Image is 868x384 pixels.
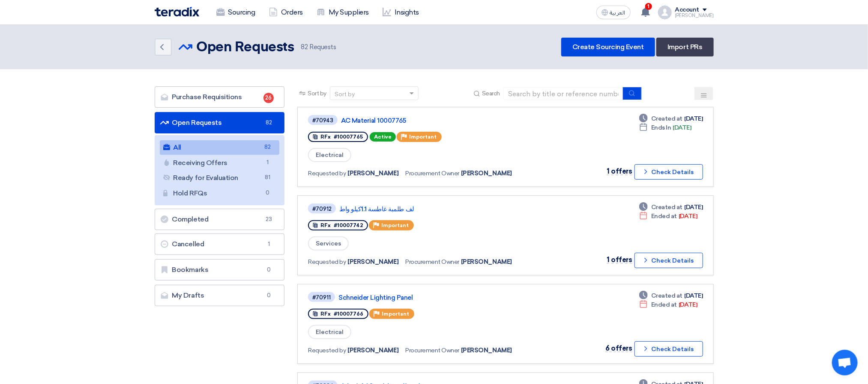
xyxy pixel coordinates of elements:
[310,3,376,22] a: My Suppliers
[160,171,280,185] a: Ready for Evaluation
[409,134,437,140] span: Important
[461,169,512,178] span: [PERSON_NAME]
[605,344,632,352] span: 6 offers
[334,134,363,140] span: #10007765
[155,259,285,281] a: Bookmarks0
[651,291,682,300] span: Created at
[197,39,294,56] h2: Open Requests
[338,294,553,301] a: Schneider Lighting Panel
[263,118,274,127] span: 82
[561,38,655,56] a: Create Sourcing Event
[635,253,703,268] button: Check Details
[320,311,331,317] span: RFx
[639,300,697,309] div: [DATE]
[656,38,713,56] a: Import PRs
[301,43,308,51] span: 82
[155,112,285,133] a: Open Requests82
[639,114,703,123] div: [DATE]
[320,134,331,140] span: RFx
[312,118,333,123] div: #70943
[155,209,285,230] a: Completed23
[160,186,280,201] a: Hold RFQs
[263,266,274,274] span: 0
[301,42,336,52] span: Requests
[610,10,626,16] span: العربية
[482,89,500,98] span: Search
[461,257,512,266] span: [PERSON_NAME]
[639,203,703,212] div: [DATE]
[382,311,409,317] span: Important
[160,156,280,170] a: Receiving Offers
[639,123,691,132] div: [DATE]
[405,257,459,266] span: Procurement Owner
[334,222,363,228] span: #10007742
[376,3,426,22] a: Insights
[405,169,459,178] span: Procurement Owner
[381,222,409,228] span: Important
[596,6,631,19] button: العربية
[155,86,285,108] a: Purchase Requisitions26
[263,291,274,300] span: 0
[832,350,858,375] a: Open chat
[262,189,272,198] span: 0
[160,140,280,155] a: All
[607,167,632,175] span: 1 offers
[312,295,331,300] div: #70911
[263,93,274,103] span: 26
[320,222,331,228] span: RFx
[651,203,682,212] span: Created at
[262,158,272,167] span: 1
[335,90,355,99] div: Sort by
[308,325,351,339] span: Electrical
[263,215,274,224] span: 23
[675,6,700,14] div: Account
[607,256,632,264] span: 1 offers
[341,117,555,124] a: AC Material 10007765
[312,206,332,212] div: #70912
[651,300,677,309] span: Ended at
[658,6,672,19] img: profile_test.png
[263,240,274,248] span: 1
[405,346,459,355] span: Procurement Owner
[635,164,703,180] button: Check Details
[155,7,199,17] img: Teradix logo
[262,3,310,22] a: Orders
[155,285,285,306] a: My Drafts0
[503,87,623,100] input: Search by title or reference number
[635,341,703,357] button: Check Details
[651,212,677,221] span: Ended at
[675,13,714,18] div: [PERSON_NAME]
[262,143,272,152] span: 82
[639,291,703,300] div: [DATE]
[262,173,272,182] span: 81
[155,233,285,255] a: Cancelled1
[651,123,671,132] span: Ends In
[334,311,363,317] span: #10007766
[651,114,682,123] span: Created at
[308,346,346,355] span: Requested by
[645,3,652,10] span: 1
[370,132,396,142] span: Active
[348,257,399,266] span: [PERSON_NAME]
[210,3,262,22] a: Sourcing
[308,236,349,251] span: Services
[348,346,399,355] span: [PERSON_NAME]
[339,205,554,213] a: لف طلمبة غاطسة 1.1كيلو واط
[308,89,326,98] span: Sort by
[348,169,399,178] span: [PERSON_NAME]
[308,148,351,162] span: Electrical
[461,346,512,355] span: [PERSON_NAME]
[308,257,346,266] span: Requested by
[639,212,697,221] div: [DATE]
[308,169,346,178] span: Requested by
